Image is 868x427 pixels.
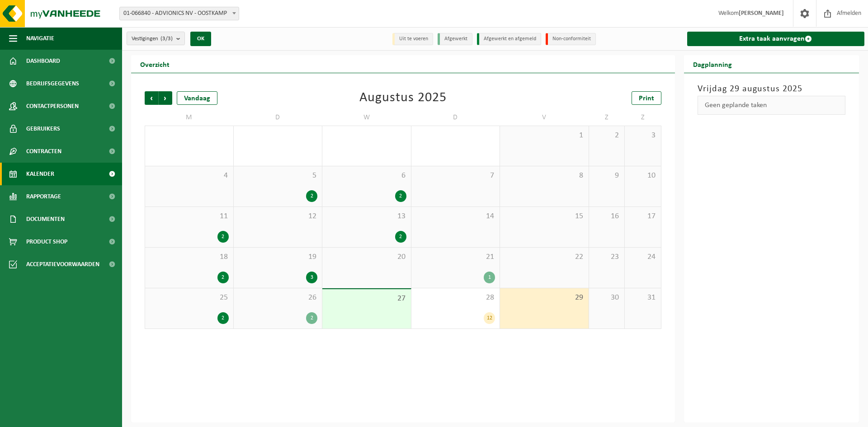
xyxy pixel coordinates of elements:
[150,211,229,221] span: 11
[411,109,500,126] td: D
[306,272,317,283] div: 3
[629,293,656,303] span: 31
[639,95,654,102] span: Print
[120,7,239,20] span: 01-066840 - ADVIONICS NV - OOSTKAMP
[150,171,229,181] span: 4
[119,7,239,20] span: 01-066840 - ADVIONICS NV - OOSTKAMP
[484,272,495,283] div: 1
[546,33,596,45] li: Non-conformiteit
[145,91,158,105] span: Vorige
[177,91,217,105] div: Vandaag
[594,171,620,181] span: 9
[625,109,661,126] td: Z
[127,32,185,45] button: Vestigingen(3/3)
[160,36,173,42] count: (3/3)
[306,190,317,202] div: 2
[327,294,406,304] span: 27
[416,293,495,303] span: 28
[739,10,784,17] strong: [PERSON_NAME]
[132,32,173,46] span: Vestigingen
[395,231,406,243] div: 2
[594,131,620,141] span: 2
[416,211,495,221] span: 14
[477,33,541,45] li: Afgewerkt en afgemeld
[150,293,229,303] span: 25
[632,91,661,105] a: Print
[484,312,495,324] div: 12
[26,230,67,253] span: Product Shop
[306,312,317,324] div: 2
[629,211,656,221] span: 17
[505,171,584,181] span: 8
[395,190,406,202] div: 2
[438,33,472,45] li: Afgewerkt
[190,32,211,46] button: OK
[327,252,406,262] span: 20
[327,171,406,181] span: 6
[26,95,79,117] span: Contactpersonen
[392,33,433,45] li: Uit te voeren
[26,163,54,185] span: Kalender
[505,293,584,303] span: 29
[238,211,318,221] span: 12
[327,211,406,221] span: 13
[594,211,620,221] span: 16
[217,272,229,283] div: 2
[234,109,323,126] td: D
[26,185,61,208] span: Rapportage
[594,252,620,262] span: 23
[26,72,79,95] span: Bedrijfsgegevens
[629,131,656,141] span: 3
[687,32,865,46] a: Extra taak aanvragen
[150,252,229,262] span: 18
[698,82,846,96] h3: Vrijdag 29 augustus 2025
[629,252,656,262] span: 24
[505,131,584,141] span: 1
[217,231,229,243] div: 2
[359,91,447,105] div: Augustus 2025
[26,27,54,50] span: Navigatie
[238,252,318,262] span: 19
[26,117,60,140] span: Gebruikers
[698,96,846,115] div: Geen geplande taken
[159,91,172,105] span: Volgende
[5,407,151,427] iframe: chat widget
[238,171,318,181] span: 5
[505,211,584,221] span: 15
[26,208,65,230] span: Documenten
[500,109,589,126] td: V
[594,293,620,303] span: 30
[131,55,179,73] h2: Overzicht
[322,109,411,126] td: W
[629,171,656,181] span: 10
[238,293,318,303] span: 26
[505,252,584,262] span: 22
[416,171,495,181] span: 7
[589,109,625,126] td: Z
[217,312,229,324] div: 2
[145,109,234,126] td: M
[416,252,495,262] span: 21
[26,50,60,72] span: Dashboard
[26,140,61,163] span: Contracten
[684,55,741,73] h2: Dagplanning
[26,253,99,276] span: Acceptatievoorwaarden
